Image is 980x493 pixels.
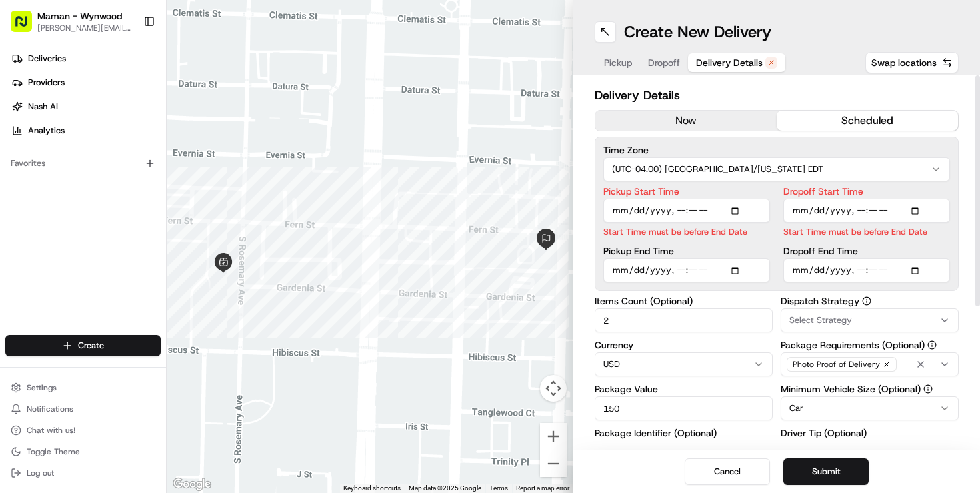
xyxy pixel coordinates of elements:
span: Pickup [604,56,632,69]
img: 1736555255976-a54dd68f-1ca7-489b-9aae-adbdc363a1c4 [27,207,37,218]
span: API Documentation [126,298,214,312]
span: [DATE] [120,207,147,217]
span: Dropoff [648,56,680,69]
button: Settings [5,378,161,397]
h2: Delivery Details [595,86,959,105]
img: 1736555255976-a54dd68f-1ca7-489b-9aae-adbdc363a1c4 [27,243,37,254]
a: Report a map error [516,484,569,492]
span: Nash AI [28,101,58,113]
button: Toggle Theme [5,442,161,461]
a: Open this area in Google Maps (opens a new window) [170,476,214,493]
div: Past conversations [13,173,89,184]
button: [PERSON_NAME][EMAIL_ADDRESS][DOMAIN_NAME] [37,23,133,33]
span: Deliveries [28,53,66,65]
label: Pickup End Time [603,246,770,256]
button: Submit [783,458,869,485]
img: 1736555255976-a54dd68f-1ca7-489b-9aae-adbdc363a1c4 [13,127,37,151]
button: Zoom in [540,423,567,450]
p: Start Time must be before End Date [783,225,950,238]
span: Log out [27,468,54,478]
span: Toggle Theme [27,446,80,457]
a: Powered byPylon [94,330,161,341]
div: 💻 [113,300,123,310]
a: Deliveries [5,48,166,69]
span: • [113,207,117,217]
label: Pickup Start Time [603,187,770,196]
a: Nash AI [5,96,166,117]
span: Pylon [133,331,161,341]
input: Clear [35,86,220,100]
label: Dispatch Strategy [781,296,959,306]
button: Zoom out [540,450,567,477]
label: Dropoff End Time [783,246,950,256]
button: Package Requirements (Optional) [927,340,937,350]
a: Terms (opens in new tab) [489,484,508,492]
input: Enter number of items [595,308,773,332]
label: Driver Tip (Optional) [781,428,959,438]
button: Maman - Wynwood [37,9,122,23]
div: We're available if you need us! [60,141,183,151]
label: Currency [595,340,773,350]
span: Settings [27,382,57,393]
button: Swap locations [865,52,959,73]
label: Dropoff Start Time [783,187,950,196]
div: Start new chat [60,127,219,141]
label: Package Identifier (Optional) [595,428,773,438]
span: Photo Proof of Delivery [793,359,880,370]
label: Package Value [595,384,773,394]
button: Chat with us! [5,421,161,440]
img: 1724597045416-56b7ee45-8013-43a0-a6f9-03cb97ddad50 [28,127,52,151]
span: Swap locations [871,56,937,69]
a: 💻API Documentation [107,293,219,317]
div: 📗 [13,300,24,310]
button: Select Strategy [781,308,959,332]
button: Maman - Wynwood[PERSON_NAME][EMAIL_ADDRESS][DOMAIN_NAME] [5,5,138,37]
h1: Create New Delivery [624,21,771,43]
span: Chat with us! [27,425,75,436]
input: Enter package value [595,396,773,420]
label: Items Count (Optional) [595,296,773,306]
button: Photo Proof of Delivery [781,352,959,376]
span: Notifications [27,404,73,414]
span: Map data ©2025 Google [409,484,481,492]
label: Package Requirements (Optional) [781,340,959,350]
button: Keyboard shortcuts [343,484,401,493]
span: Delivery Details [696,56,763,69]
button: See all [207,171,243,187]
p: Welcome 👋 [13,53,243,75]
a: Analytics [5,120,166,141]
span: Klarizel Pensader [41,207,110,217]
span: Knowledge Base [27,298,102,312]
button: Log out [5,464,161,482]
span: Analytics [28,125,65,137]
span: [DATE] [120,243,147,254]
span: Klarizel Pensader [41,243,110,254]
img: Klarizel Pensader [13,194,35,215]
button: Create [5,335,161,356]
img: Google [170,476,214,493]
span: • [113,243,117,254]
button: Start new chat [227,131,243,147]
div: Favorites [5,153,161,174]
button: Minimum Vehicle Size (Optional) [923,384,933,394]
span: Select Strategy [789,314,852,326]
button: Notifications [5,400,161,418]
button: now [595,111,777,131]
a: 📗Knowledge Base [8,293,107,317]
span: Providers [28,77,65,89]
button: Map camera controls [540,375,567,402]
p: Start Time must be before End Date [603,225,770,238]
label: Minimum Vehicle Size (Optional) [781,384,959,394]
button: Cancel [685,458,770,485]
img: Klarizel Pensader [13,230,35,252]
label: Time Zone [603,145,950,155]
button: scheduled [777,111,958,131]
img: Nash [13,13,40,40]
a: Providers [5,72,166,93]
button: Dispatch Strategy [862,296,871,306]
span: Create [78,340,104,352]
